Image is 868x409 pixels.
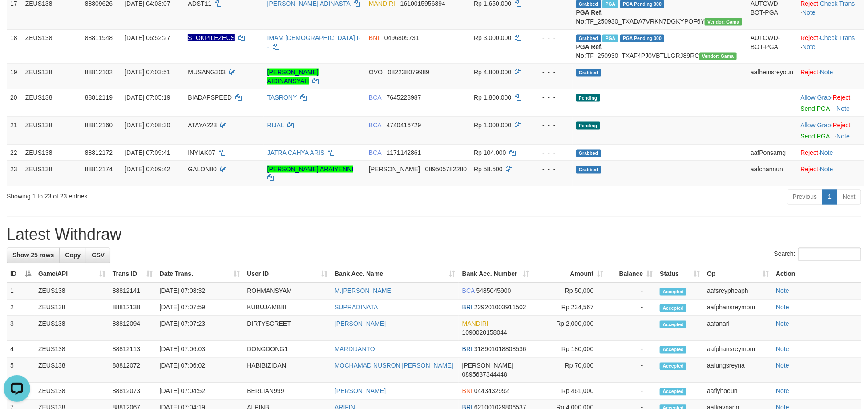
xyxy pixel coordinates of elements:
span: Copy 089505782280 to clipboard [425,166,467,173]
span: BCA [369,94,381,101]
a: Note [776,288,789,295]
a: RIJAL [267,121,284,129]
a: CSV [86,248,110,263]
div: - - - [533,121,569,130]
td: [DATE] 07:04:52 [156,383,244,400]
td: AUTOWD-BOT-PGA [747,29,797,64]
td: aafanarl [703,316,772,341]
td: [DATE] 07:06:02 [156,358,244,383]
b: PGA Ref. No: [576,9,603,25]
a: Copy [59,248,86,263]
span: [DATE] 06:52:27 [125,34,170,41]
span: Vendor URL: https://trx31.1velocity.biz [699,53,737,60]
b: PGA Ref. No: [576,43,603,59]
td: · · [797,29,864,64]
td: ZEUS138 [35,341,109,358]
span: Show 25 rows [12,252,54,259]
span: BCA [462,288,475,295]
td: 88812141 [109,283,156,300]
td: ZEUS138 [22,64,81,89]
td: Rp 180,000 [533,341,607,358]
a: Reject [833,121,851,129]
td: 2 [7,300,35,316]
span: Grabbed [576,69,601,77]
span: Rp 1.800.000 [474,94,511,101]
td: ZEUS138 [22,117,81,144]
td: · [797,117,864,144]
td: 18 [7,29,22,64]
a: IMAM [DEMOGRAPHIC_DATA] I-- [267,34,361,50]
td: 88812113 [109,341,156,358]
span: BRI [462,304,472,311]
span: 88812160 [85,121,113,129]
th: Bank Acc. Name: activate to sort column ascending [331,266,459,283]
td: Rp 50,000 [533,283,607,300]
a: M.[PERSON_NAME] [335,288,393,295]
span: INYIAK07 [188,149,215,156]
span: Grabbed [576,0,601,8]
span: [DATE] 07:03:51 [125,69,170,76]
span: BRI [462,346,472,353]
a: Send PGA [801,105,830,112]
span: Accepted [660,346,686,354]
a: Send PGA [801,133,830,140]
span: CSV [92,252,105,259]
a: 1 [822,190,837,205]
span: PGA Pending [620,35,665,42]
td: 21 [7,117,22,144]
a: Note [776,346,789,353]
td: ZEUS138 [35,300,109,316]
th: User ID: activate to sort column ascending [243,266,331,283]
a: Note [803,9,816,16]
span: Vendor URL: https://trx31.1velocity.biz [705,18,742,26]
span: Accepted [660,321,686,328]
a: TASRONY [267,94,297,101]
span: Rp 104.000 [474,149,506,156]
a: Previous [787,190,823,205]
td: [DATE] 07:07:23 [156,316,244,341]
td: ROHMANSYAM [243,283,331,300]
td: ZEUS138 [35,383,109,400]
span: Grabbed [576,166,601,174]
a: Note [820,149,833,156]
a: Allow Grab [801,94,831,101]
td: ZEUS138 [22,144,81,161]
span: Nama rekening ada tanda titik/strip, harap diedit [188,34,235,41]
span: Copy 229201003911502 to clipboard [474,304,526,311]
td: ZEUS138 [35,283,109,300]
td: DIRTYSCREET [243,316,331,341]
td: 22 [7,144,22,161]
th: Bank Acc. Number: activate to sort column ascending [459,266,533,283]
div: - - - [533,93,569,102]
span: MANDIRI [462,320,489,328]
a: Reject [801,149,819,156]
td: ZEUS138 [35,316,109,341]
td: - [607,358,657,383]
span: 88812102 [85,69,113,76]
td: [DATE] 07:06:03 [156,341,244,358]
a: MOCHAMAD NUSRON [PERSON_NAME] [335,362,453,369]
a: Note [776,388,789,395]
td: KUBUJAMBIIII [243,300,331,316]
td: - [607,341,657,358]
td: · [797,89,864,117]
span: Accepted [660,288,686,296]
td: BERLIAN999 [243,383,331,400]
a: [PERSON_NAME] AIDINANSYAH [267,69,319,85]
th: Trans ID: activate to sort column ascending [109,266,156,283]
span: BIADAPSPEED [188,94,232,101]
span: 88812172 [85,149,113,156]
span: [DATE] 07:05:19 [125,94,170,101]
td: 88812072 [109,358,156,383]
input: Search: [798,248,861,261]
td: aafPonsarng [747,144,797,161]
td: - [607,283,657,300]
td: aafungsreyna [703,358,772,383]
td: 4 [7,341,35,358]
td: · [797,161,864,186]
a: [PERSON_NAME] ARAIYENNI [267,166,354,173]
th: Op: activate to sort column ascending [703,266,772,283]
a: JATRA CAHYA ARIS [267,149,325,156]
td: 19 [7,64,22,89]
span: Accepted [660,388,686,396]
